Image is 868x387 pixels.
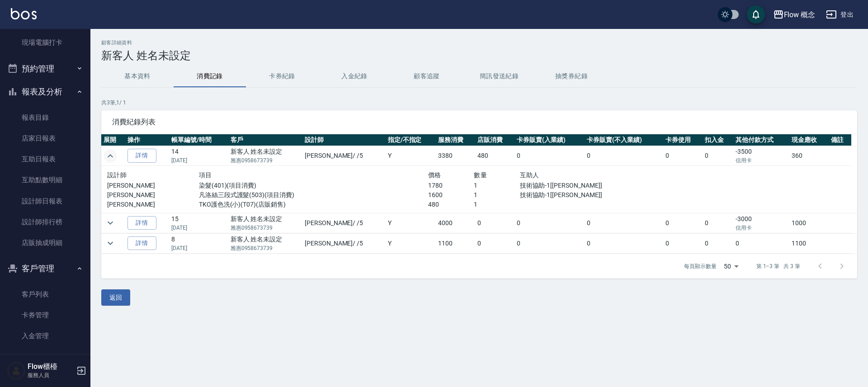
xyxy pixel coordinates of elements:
[101,40,857,46] h2: 顧客詳細資料
[4,191,87,212] a: 設計師日報表
[703,233,733,253] td: 0
[171,244,226,252] p: [DATE]
[684,262,717,270] p: 每頁顯示數量
[228,146,302,166] td: 新客人 姓名未設定
[101,99,857,107] p: 共 3 筆, 1 / 1
[4,257,87,280] button: 客戶管理
[514,233,585,253] td: 0
[663,233,703,253] td: 0
[703,146,733,166] td: 0
[474,181,519,190] p: 1
[703,134,733,146] th: 扣入金
[231,156,300,165] p: 雅惠0958673739
[199,181,428,190] p: 染髮(401)(項目消費)
[829,134,851,146] th: 備註
[318,66,391,87] button: 入金紀錄
[428,181,474,190] p: 1780
[107,171,127,179] span: 設計師
[171,224,226,232] p: [DATE]
[585,146,663,166] td: 0
[386,233,436,253] td: Y
[101,134,125,146] th: 展開
[436,233,475,253] td: 1100
[127,216,156,230] a: 詳情
[386,146,436,166] td: Y
[246,66,318,87] button: 卡券紀錄
[101,49,857,62] h3: 新客人 姓名未設定
[112,118,846,127] span: 消費紀錄列表
[127,149,156,163] a: 詳情
[199,190,428,200] p: 凡洛絲三段式護髮(503)(項目消費)
[4,350,87,374] button: 商品管理
[171,156,226,165] p: [DATE]
[474,190,519,200] p: 1
[4,149,87,170] a: 互助日報表
[302,233,386,253] td: [PERSON_NAME] / /5
[720,254,742,278] div: 50
[4,232,87,253] a: 店販抽成明細
[7,362,25,380] img: Person
[101,289,130,306] button: 返回
[474,200,519,209] p: 1
[228,134,302,146] th: 客戶
[231,224,300,232] p: 雅惠0958673739
[104,216,117,230] button: expand row
[169,134,228,146] th: 帳單編號/時間
[784,9,816,20] div: Flow 概念
[104,236,117,250] button: expand row
[231,244,300,252] p: 雅惠0958673739
[28,362,74,371] h5: Flow櫃檯
[663,213,703,233] td: 0
[107,190,199,200] p: [PERSON_NAME]
[585,233,663,253] td: 0
[769,5,819,24] button: Flow 概念
[169,146,228,166] td: 14
[386,134,436,146] th: 指定/不指定
[302,146,386,166] td: [PERSON_NAME] / /5
[174,66,246,87] button: 消費記錄
[199,200,428,209] p: TKO護色洗(小)(T07)(店販銷售)
[4,107,87,128] a: 報表目錄
[520,190,657,200] p: 技術協助-1[[PERSON_NAME]]
[535,66,608,87] button: 抽獎券紀錄
[4,305,87,326] a: 卡券管理
[101,66,174,87] button: 基本資料
[789,134,829,146] th: 現金應收
[733,146,789,166] td: -3500
[436,134,475,146] th: 服務消費
[228,233,302,253] td: 新客人 姓名未設定
[733,233,789,253] td: 0
[4,128,87,149] a: 店家日報表
[107,200,199,209] p: [PERSON_NAME]
[428,200,474,209] p: 480
[199,171,212,179] span: 項目
[302,134,386,146] th: 設計師
[585,134,663,146] th: 卡券販賣(不入業績)
[125,134,170,146] th: 操作
[703,213,733,233] td: 0
[127,236,156,250] a: 詳情
[4,212,87,232] a: 設計師排行榜
[756,262,800,270] p: 第 1–3 筆 共 3 筆
[475,134,514,146] th: 店販消費
[107,181,199,190] p: [PERSON_NAME]
[475,233,514,253] td: 0
[4,57,87,80] button: 預約管理
[228,213,302,233] td: 新客人 姓名未設定
[391,66,463,87] button: 顧客追蹤
[789,213,829,233] td: 1000
[733,134,789,146] th: 其他付款方式
[474,171,487,179] span: 數量
[663,146,703,166] td: 0
[663,134,703,146] th: 卡券使用
[736,156,787,165] p: 信用卡
[436,213,475,233] td: 4000
[520,181,657,190] p: 技術協助-1[[PERSON_NAME]]
[4,326,87,346] a: 入金管理
[169,213,228,233] td: 15
[463,66,535,87] button: 簡訊發送紀錄
[514,213,585,233] td: 0
[520,171,539,179] span: 互助人
[475,213,514,233] td: 0
[386,213,436,233] td: Y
